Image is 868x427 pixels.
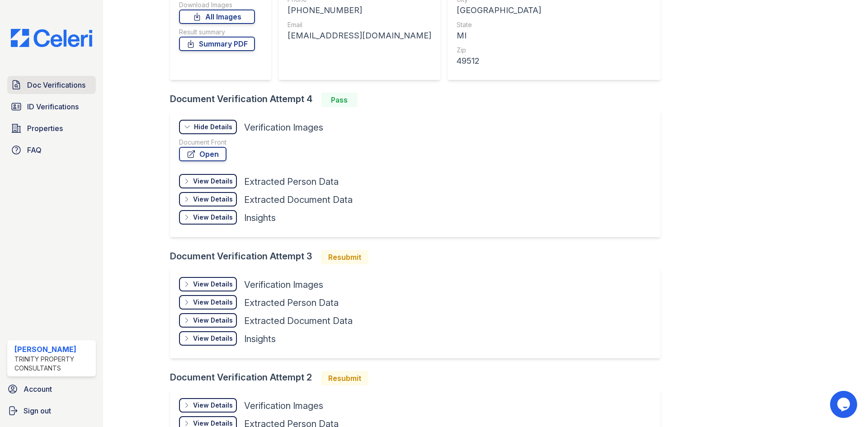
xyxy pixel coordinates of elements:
div: Result summary [179,28,255,37]
div: Hide Details [194,122,232,131]
div: Email [288,20,431,29]
a: Open [179,147,226,161]
img: CE_Logo_Blue-a8612792a0a2168367f1c8372b55b34899dd931a85d93a1a3d3e32e68fde9ad4.png [4,29,99,47]
div: Insights [244,333,276,345]
span: Properties [27,123,63,134]
div: Document Verification Attempt 2 [170,371,668,385]
a: Account [4,380,99,398]
div: [PHONE_NUMBER] [288,4,431,17]
div: Document Verification Attempt 4 [170,93,668,107]
a: Properties [7,119,96,137]
div: Download Images [179,0,255,9]
span: ID Verifications [27,101,79,112]
div: Document Front [179,138,226,147]
div: Extracted Document Data [244,314,353,327]
div: Extracted Person Data [244,175,339,188]
a: ID Verifications [7,98,96,116]
div: View Details [193,195,233,204]
div: Extracted Document Data [244,193,353,206]
div: Insights [244,211,276,224]
div: View Details [193,177,233,186]
div: Resubmit [321,371,368,385]
div: Resubmit [321,250,368,264]
div: Zip [457,46,651,55]
div: Extracted Person Data [244,296,339,309]
span: Doc Verifications [27,80,85,90]
div: MI [457,29,651,42]
div: View Details [193,298,233,307]
a: Sign out [4,402,99,420]
div: View Details [193,334,233,343]
div: 49512 [457,55,651,67]
a: Summary PDF [179,37,255,51]
a: FAQ [7,141,96,159]
a: Doc Verifications [7,76,96,94]
span: Sign out [24,405,51,416]
div: [GEOGRAPHIC_DATA] [457,4,651,17]
div: State [457,20,651,29]
div: [PERSON_NAME] [14,344,92,355]
div: View Details [193,280,233,289]
div: View Details [193,316,233,325]
span: FAQ [27,145,42,155]
div: Document Verification Attempt 3 [170,250,668,264]
div: View Details [193,213,233,222]
a: All Images [179,9,255,24]
div: Pass [321,93,358,107]
div: Trinity Property Consultants [14,355,92,373]
span: Account [24,384,52,394]
iframe: chat widget [830,391,859,418]
div: Verification Images [244,278,323,291]
div: Verification Images [244,121,323,134]
div: View Details [193,401,233,410]
div: [EMAIL_ADDRESS][DOMAIN_NAME] [288,29,431,42]
div: Verification Images [244,399,323,412]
